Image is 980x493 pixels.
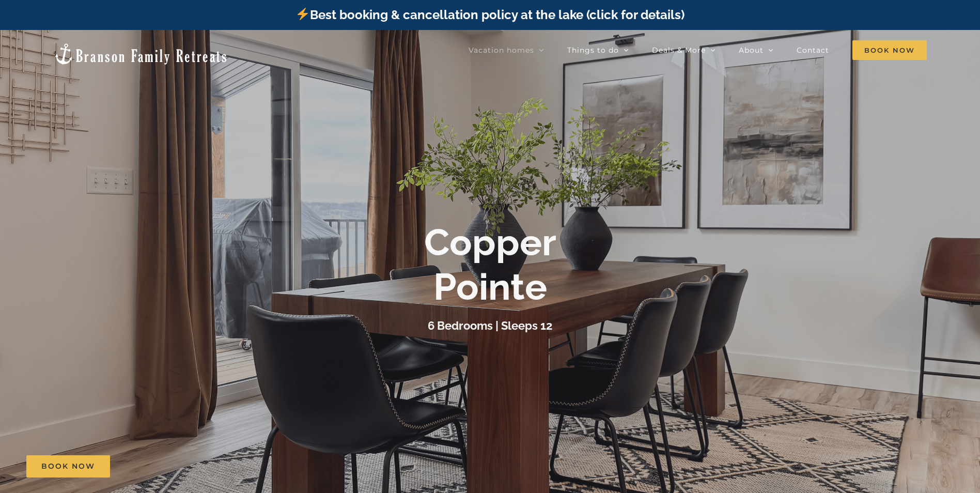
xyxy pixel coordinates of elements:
a: Things to do [567,40,629,60]
a: About [739,40,773,60]
span: Vacation homes [469,47,534,54]
span: Deals & More [652,47,706,54]
span: Book Now [852,40,927,60]
a: Best booking & cancellation policy at the lake (click for details) [295,7,684,22]
a: Deals & More [652,40,715,60]
span: Things to do [567,47,619,54]
b: Copper Pointe [424,220,556,309]
a: Contact [797,40,829,60]
span: Contact [797,47,829,54]
span: About [739,47,764,54]
img: ⚡️ [297,8,309,20]
a: Vacation homes [469,40,544,60]
span: Book Now [41,462,95,471]
nav: Main Menu [469,40,927,60]
img: Branson Family Retreats Logo [53,42,228,66]
h3: 6 Bedrooms | Sleeps 12 [428,318,552,332]
a: Book Now [26,455,110,477]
